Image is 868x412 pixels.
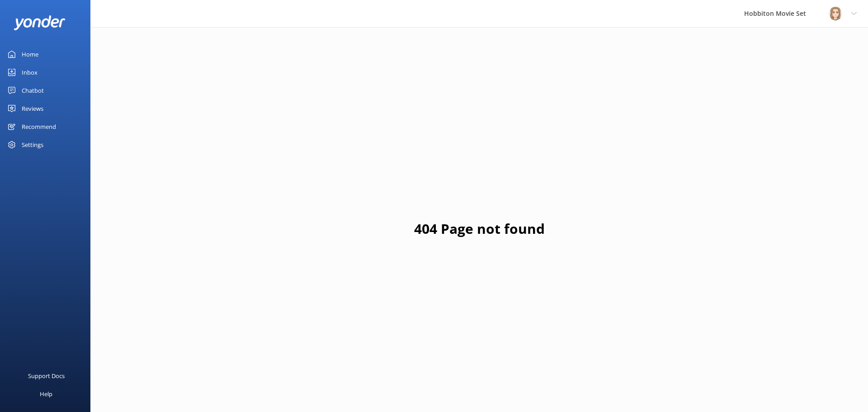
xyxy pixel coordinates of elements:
[22,81,44,99] div: Chatbot
[28,367,65,385] div: Support Docs
[22,118,56,136] div: Recommend
[14,15,66,30] img: yonder-white-logo.png
[22,136,43,154] div: Settings
[829,7,842,20] img: 34-1624311326.png
[40,385,52,403] div: Help
[22,99,43,118] div: Reviews
[414,218,545,240] h1: 404 Page not found
[22,63,38,81] div: Inbox
[22,45,38,63] div: Home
